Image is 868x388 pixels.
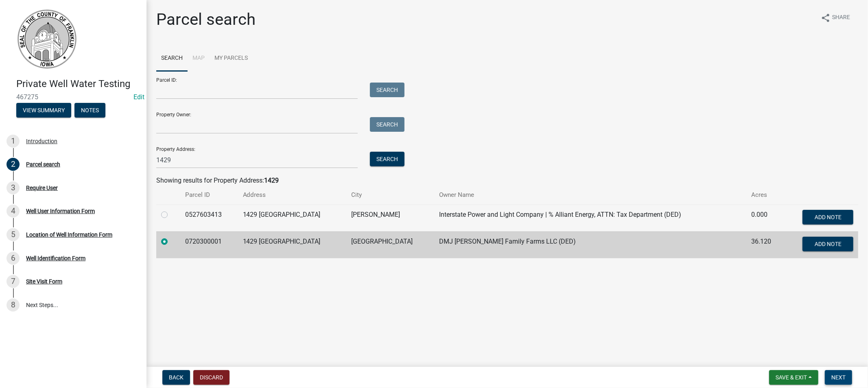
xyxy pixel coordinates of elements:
td: 1429 [GEOGRAPHIC_DATA] [238,205,346,231]
div: 7 [7,275,20,288]
td: 1429 [GEOGRAPHIC_DATA] [238,231,346,258]
a: Search [156,46,188,72]
span: Add Note [814,214,841,220]
div: Require User [26,185,58,191]
button: Search [370,83,404,97]
h1: Parcel search [156,10,256,29]
a: Edit [133,93,144,101]
td: DMJ [PERSON_NAME] Family Farms LLC (DED) [435,231,747,258]
th: Address [238,185,346,205]
td: [GEOGRAPHIC_DATA] [346,231,435,258]
div: 2 [7,158,20,171]
div: Well User Information Form [26,208,95,214]
button: Back [162,370,190,385]
div: Well Identification Form [26,255,85,261]
wm-modal-confirm: Edit Application Number [133,93,144,101]
div: Introduction [26,138,57,144]
span: Back [169,374,184,381]
button: Discard [193,370,230,385]
div: 8 [7,299,20,312]
td: [PERSON_NAME] [346,205,435,231]
th: Owner Name [435,185,747,205]
a: My Parcels [210,46,253,72]
img: Franklin County, Iowa [16,9,77,70]
span: 467275 [16,93,130,101]
td: 0.000 [746,205,783,231]
h4: Private Well Water Testing [16,78,140,90]
th: Parcel ID [180,185,238,205]
td: 0527603413 [180,205,238,231]
span: Share [832,13,850,23]
wm-modal-confirm: Notes [74,107,105,114]
strong: 1429 [264,177,279,184]
button: Add Note [802,237,853,251]
span: Next [831,374,846,381]
div: 4 [7,205,20,218]
button: Search [370,152,404,166]
div: Parcel search [26,161,60,167]
td: 36.120 [746,231,783,258]
span: Save & Exit [776,374,807,381]
td: 0720300001 [180,231,238,258]
div: Showing results for Property Address: [156,176,858,185]
button: Search [370,117,404,132]
div: 1 [7,135,20,148]
button: Add Note [802,210,853,225]
th: Acres [746,185,783,205]
div: 5 [7,228,20,241]
div: 6 [7,252,20,265]
div: Location of Well Information Form [26,232,112,238]
button: Next [825,370,852,385]
button: View Summary [16,103,71,118]
div: Site Visit Form [26,279,62,284]
button: Notes [74,103,105,118]
div: 3 [7,181,20,194]
wm-modal-confirm: Summary [16,107,71,114]
button: Save & Exit [769,370,818,385]
th: City [346,185,435,205]
i: share [821,13,831,23]
span: Add Note [814,240,841,247]
td: Interstate Power and Light Company | % Alliant Energy, ATTN: Tax Department (DED) [435,205,747,231]
button: shareShare [814,10,857,26]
